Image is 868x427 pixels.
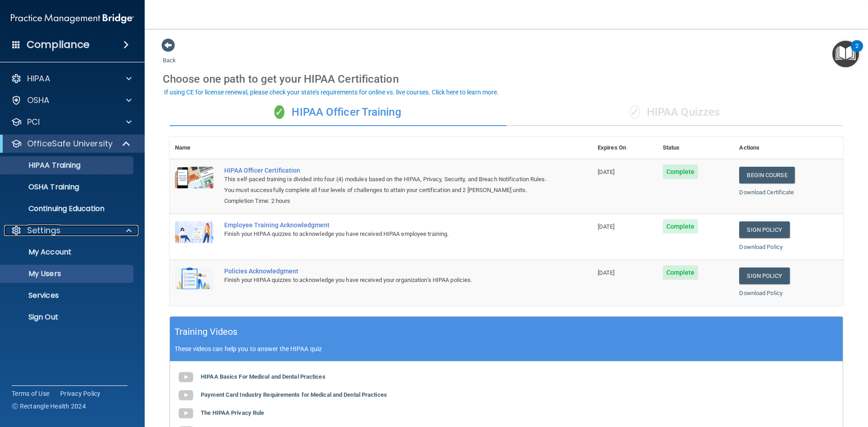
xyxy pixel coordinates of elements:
p: Continuing Education [6,204,129,213]
a: Begin Course [739,167,794,183]
div: HIPAA Officer Training [170,99,506,126]
h5: Training Videos [175,324,238,340]
p: HIPAA [27,73,50,84]
p: My Account [6,248,129,257]
h4: Compliance [27,38,90,51]
span: [DATE] [598,223,615,230]
button: Open Resource Center, 2 new notifications [832,41,859,67]
p: OSHA [27,95,50,106]
div: This self-paced training is divided into four (4) modules based on the HIPAA, Privacy, Security, ... [224,174,547,196]
b: Payment Card Industry Requirements for Medical and Dental Practices [201,391,387,398]
span: [DATE] [598,169,615,175]
div: Policies Acknowledgment [224,267,547,275]
a: HIPAA [11,73,132,84]
span: Complete [663,164,698,179]
img: gray_youtube_icon.38fcd6cc.png [177,404,195,422]
a: Sign Policy [739,267,789,284]
div: HIPAA Quizzes [506,99,843,126]
th: Status [657,137,734,159]
th: Expires On [592,137,657,159]
th: Name [170,137,219,159]
div: Choose one path to get your HIPAA Certification [163,66,850,92]
a: OSHA [11,95,132,106]
div: 2 [855,46,859,58]
span: Ⓒ Rectangle Health 2024 [12,402,86,411]
a: Settings [11,225,132,236]
button: If using CE for license renewal, please check your state's requirements for online vs. live cours... [163,88,500,97]
span: Complete [663,265,698,280]
span: Complete [663,219,698,234]
a: Download Policy [739,244,783,250]
th: Actions [734,137,843,159]
div: Completion Time: 2 hours [224,196,547,206]
p: HIPAA Training [6,161,80,170]
p: Services [6,291,129,300]
a: Back [163,46,176,64]
span: ✓ [274,105,284,119]
span: ✓ [630,105,640,119]
p: Settings [27,225,61,236]
img: PMB logo [11,9,134,28]
a: Privacy Policy [60,389,101,398]
a: HIPAA Officer Certification [224,167,547,174]
a: OfficeSafe University [11,138,131,149]
div: Finish your HIPAA quizzes to acknowledge you have received HIPAA employee training. [224,229,547,239]
p: PCI [27,117,40,127]
b: The HIPAA Privacy Rule [201,409,264,416]
p: My Users [6,269,129,278]
b: HIPAA Basics For Medical and Dental Practices [201,373,325,380]
img: gray_youtube_icon.38fcd6cc.png [177,386,195,404]
p: Sign Out [6,313,129,322]
a: Terms of Use [12,389,49,398]
span: [DATE] [598,269,615,276]
img: gray_youtube_icon.38fcd6cc.png [177,368,195,386]
a: PCI [11,117,132,127]
p: OfficeSafe University [27,138,113,149]
div: Finish your HIPAA quizzes to acknowledge you have received your organization’s HIPAA policies. [224,275,547,286]
div: If using CE for license renewal, please check your state's requirements for online vs. live cours... [164,89,499,95]
div: Employee Training Acknowledgment [224,221,547,229]
p: OSHA Training [6,183,79,192]
a: Download Certificate [739,189,794,196]
p: These videos can help you to answer the HIPAA quiz [175,345,838,352]
a: Sign Policy [739,221,789,238]
a: Download Policy [739,290,783,296]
